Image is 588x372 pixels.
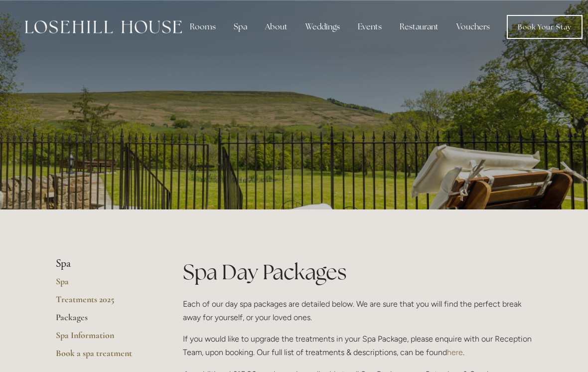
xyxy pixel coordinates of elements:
a: Treatments 2025 [56,294,151,312]
p: Each of our day spa packages are detailed below. We are sure that you will find the perfect break... [183,297,532,324]
div: Spa [226,17,255,37]
a: Packages [56,312,151,330]
a: Book Your Stay [507,15,583,39]
div: Events [350,17,390,37]
a: Book a spa treatment [56,348,151,366]
div: Rooms [182,17,224,37]
a: Spa Information [56,330,151,348]
a: here [447,348,463,357]
h1: Spa Day Packages [183,257,532,287]
a: Spa [56,276,151,294]
img: Losehill House [25,20,182,33]
a: Vouchers [448,17,498,37]
li: Spa [56,257,151,270]
div: Restaurant [392,17,446,37]
div: About [257,17,295,37]
p: If you would like to upgrade the treatments in your Spa Package, please enquire with our Receptio... [183,332,532,359]
div: Weddings [297,17,348,37]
